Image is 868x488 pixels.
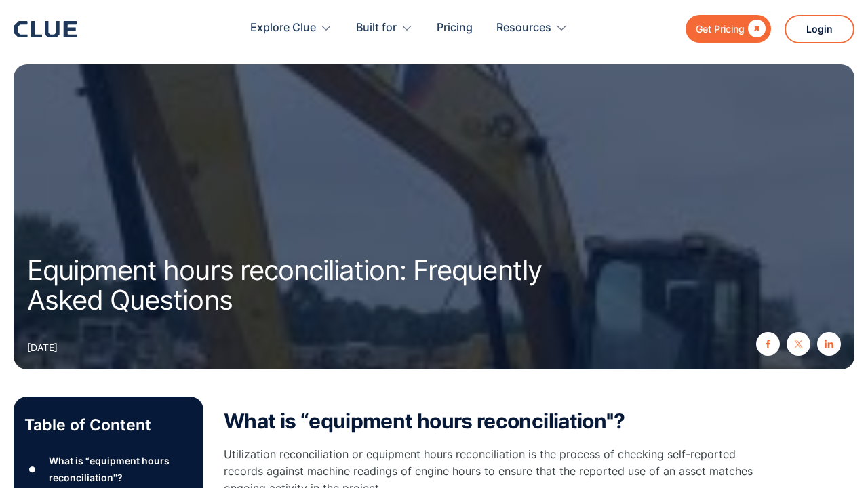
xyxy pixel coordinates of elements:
a: Login [785,15,854,43]
a: ●What is “equipment hours reconciliation''? [24,452,193,486]
div: Explore Clue [250,7,332,49]
img: facebook icon [764,340,772,348]
div: [DATE] [27,339,58,356]
strong: What is “equipment hours reconciliation''? [224,409,625,433]
h1: Equipment hours reconciliation: Frequently Asked Questions [27,256,597,315]
div: Get Pricing [696,20,745,37]
div: Resources [496,7,551,49]
div: What is “equipment hours reconciliation''? [49,452,193,486]
img: linkedin icon [825,340,833,348]
div: Resources [496,7,568,49]
a: Get Pricing [686,15,771,43]
div:  [745,20,766,37]
p: Table of Content [24,414,193,436]
div: Built for [356,7,397,49]
a: Pricing [437,7,473,49]
div: Explore Clue [250,7,316,49]
div: Built for [356,7,413,49]
img: twitter X icon [794,340,803,348]
div: ● [24,460,41,480]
